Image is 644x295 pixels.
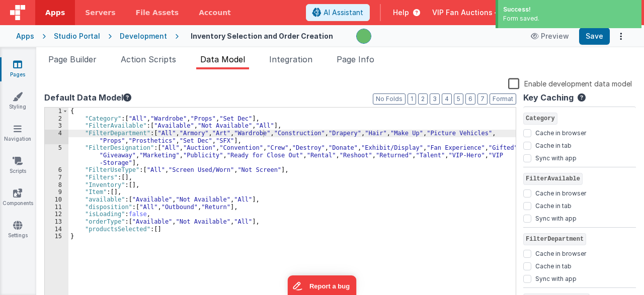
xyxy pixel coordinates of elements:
span: Help [393,8,409,18]
span: Page Info [337,54,374,64]
div: 3 [45,122,68,130]
span: Integration [269,54,312,64]
button: 4 [442,93,452,105]
span: Servers [85,8,115,18]
div: 4 [45,130,68,144]
button: 7 [477,93,488,105]
div: 10 [45,196,68,204]
span: FilterDepartment [523,233,586,245]
img: b741a219fae8fb8d4c9ddf88c934f7f7 [357,29,371,43]
button: Format [490,93,516,105]
button: 6 [465,93,475,105]
div: 1 [45,108,68,115]
button: 2 [418,93,428,105]
span: VIP Fan Auctions — [432,8,502,18]
label: Sync with app [535,273,577,283]
button: No Folds [373,93,406,105]
span: Action Scripts [121,54,176,64]
label: Cache in tab [535,140,572,150]
h4: Key Caching [523,93,574,103]
label: Enable development data model [508,77,632,89]
button: VIP Fan Auctions — [EMAIL_ADDRESS][DOMAIN_NAME] [432,8,636,18]
span: Apps [45,8,65,18]
div: Apps [16,31,34,41]
span: File Assets [136,8,179,18]
label: Sync with app [535,152,577,162]
div: 15 [45,233,68,240]
button: 1 [408,93,416,105]
button: Save [579,28,610,45]
div: 13 [45,218,68,226]
button: 5 [454,93,463,105]
div: Form saved. [503,14,636,23]
div: Studio Portal [54,31,100,41]
button: Options [614,29,628,43]
div: Success! [503,5,636,14]
label: Cache in browser [535,248,586,258]
div: 6 [45,166,68,174]
div: 11 [45,204,68,211]
label: Sync with app [535,213,577,223]
label: Cache in tab [535,200,572,210]
button: 3 [430,93,440,105]
div: 14 [45,226,68,233]
label: Cache in browser [535,187,586,198]
div: 2 [45,115,68,123]
span: Data Model [200,54,245,64]
button: Preview [525,28,575,44]
h4: Inventory Selection and Order Creation [191,32,333,40]
label: Cache in browser [535,127,586,137]
label: Cache in tab [535,260,572,270]
div: 12 [45,211,68,218]
span: AI Assistant [324,8,363,18]
button: AI Assistant [306,4,370,21]
div: 7 [45,174,68,181]
div: 8 [45,181,68,189]
span: Page Builder [48,54,97,64]
button: Default Data Model [44,91,131,104]
div: Development [120,31,167,41]
div: 9 [45,188,68,196]
span: FilterAvailable [523,173,583,185]
div: 5 [45,144,68,166]
span: Category [523,113,557,125]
